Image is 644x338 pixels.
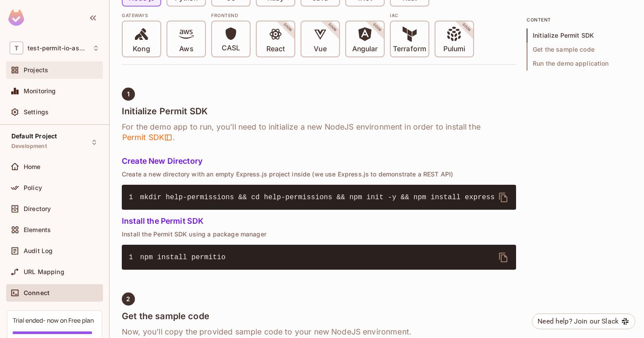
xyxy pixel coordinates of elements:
[449,11,484,45] span: SOON
[527,42,632,56] span: Get the sample code
[360,11,394,45] span: SOON
[266,45,285,53] p: React
[24,88,56,95] span: Monitoring
[13,316,94,324] div: Trial ended- now on Free plan
[352,45,378,53] p: Angular
[11,143,47,150] span: Development
[493,187,514,208] button: delete
[122,311,516,321] h4: Get the sample code
[140,253,226,261] span: npm install permitio
[122,231,516,238] p: Install the Permit SDK using a package manager
[24,109,49,116] span: Settings
[443,45,465,53] p: Pulumi
[133,45,150,53] p: Kong
[122,171,516,178] p: Create a new directory with an empty Express.js project inside (we use Express.js to demonstrate ...
[390,12,474,19] div: IAC
[127,91,130,98] span: 1
[122,217,516,225] h5: Install the Permit SDK
[179,45,193,53] p: Aws
[24,184,42,191] span: Policy
[315,11,350,45] span: SOON
[24,247,53,254] span: Audit Log
[129,192,140,203] span: 1
[140,194,495,201] span: mkdir help-permissions && cd help-permissions && npm init -y && npm install express
[314,45,326,53] p: Vue
[24,205,51,212] span: Directory
[493,247,514,268] button: delete
[122,106,516,116] h4: Initialize Permit SDK
[24,163,41,170] span: Home
[24,289,50,296] span: Connect
[122,157,516,165] h5: Create New Directory
[527,28,632,42] span: Initialize Permit SDK
[271,11,305,45] span: SOON
[129,252,140,263] span: 1
[122,122,516,143] h6: For the demo app to run, you’ll need to initialize a new NodeJS environment in order to install t...
[211,12,385,19] div: Frontend
[24,67,48,74] span: Projects
[24,268,64,275] span: URL Mapping
[122,12,206,19] div: Gateways
[126,296,130,303] span: 2
[24,226,51,233] span: Elements
[527,16,632,23] p: content
[11,133,57,140] span: Default Project
[527,56,632,70] span: Run the demo application
[8,10,24,26] img: SReyMgAAAABJRU5ErkJggg==
[122,132,173,143] span: Permit SDK
[10,42,23,54] span: T
[393,45,426,53] p: Terraform
[222,44,240,53] p: CASL
[28,45,88,52] span: Workspace: test-permit-io-ashiq
[122,327,516,337] h6: Now, you’ll copy the provided sample code to your new NodeJS environment.
[538,316,619,327] div: Need help? Join our Slack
